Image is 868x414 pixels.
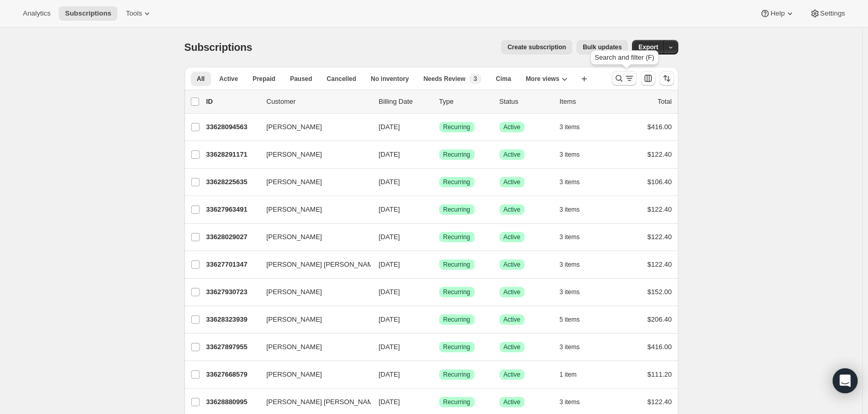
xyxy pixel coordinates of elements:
[197,75,205,83] span: All
[267,177,322,187] span: [PERSON_NAME]
[560,343,580,351] span: 3 items
[560,96,612,107] div: Items
[443,315,470,324] span: Recurring
[504,123,521,131] span: Active
[379,96,431,107] p: Billing Date
[185,42,253,53] span: Subscriptions
[379,150,400,158] span: [DATE]
[560,312,591,327] button: 5 items
[219,75,238,83] span: Active
[501,40,572,54] button: Create subscription
[560,367,588,382] button: 1 item
[443,398,470,406] span: Recurring
[379,398,400,406] span: [DATE]
[206,204,258,215] p: 33627963491
[65,9,111,18] span: Subscriptions
[206,96,672,107] div: IDCustomerBilling DateTypeStatusItemsTotal
[560,230,591,244] button: 3 items
[560,340,591,354] button: 3 items
[648,150,672,158] span: $122.40
[499,96,551,107] p: Status
[770,9,784,18] span: Help
[260,256,364,273] button: [PERSON_NAME] [PERSON_NAME]
[560,260,580,269] span: 3 items
[560,175,591,189] button: 3 items
[379,370,400,378] span: [DATE]
[443,233,470,241] span: Recurring
[206,285,672,299] div: 33627930723[PERSON_NAME][DATE]SuccessRecurringSuccessActive3 items$152.00
[267,232,322,242] span: [PERSON_NAME]
[560,123,580,131] span: 3 items
[443,343,470,351] span: Recurring
[260,174,364,190] button: [PERSON_NAME]
[206,120,672,134] div: 33628094563[PERSON_NAME][DATE]SuccessRecurringSuccessActive3 items$416.00
[206,367,672,382] div: 33627668579[PERSON_NAME][DATE]SuccessRecurringSuccessActive1 item$111.20
[260,201,364,218] button: [PERSON_NAME]
[660,71,674,86] button: Sort the results
[443,370,470,379] span: Recurring
[206,312,672,327] div: 33628323939[PERSON_NAME][DATE]SuccessRecurringSuccessActive5 items$206.40
[443,150,470,159] span: Recurring
[120,6,159,21] button: Tools
[833,368,858,393] div: Open Intercom Messenger
[17,6,57,21] button: Analytics
[206,177,258,187] p: 33628225635
[560,205,580,214] span: 3 items
[206,96,258,107] p: ID
[206,122,258,132] p: 33628094563
[804,6,851,21] button: Settings
[379,288,400,296] span: [DATE]
[267,122,322,132] span: [PERSON_NAME]
[560,147,591,162] button: 3 items
[560,315,580,324] span: 5 items
[560,178,580,186] span: 3 items
[504,398,521,406] span: Active
[576,72,593,86] button: Create new view
[206,395,672,409] div: 33628880995[PERSON_NAME] [PERSON_NAME][DATE]SuccessRecurringSuccessActive3 items$122.40
[206,342,258,352] p: 33627897955
[583,43,622,51] span: Bulk updates
[496,75,511,83] span: Cima
[379,178,400,186] span: [DATE]
[206,257,672,272] div: 33627701347[PERSON_NAME] [PERSON_NAME][DATE]SuccessRecurringSuccessActive3 items$122.40
[443,288,470,296] span: Recurring
[648,233,672,241] span: $122.40
[260,366,364,383] button: [PERSON_NAME]
[206,259,258,270] p: 33627701347
[439,96,491,107] div: Type
[641,71,655,86] button: Customize table column order and visibility
[504,315,521,324] span: Active
[379,260,400,268] span: [DATE]
[504,343,521,351] span: Active
[267,369,322,380] span: [PERSON_NAME]
[525,75,559,83] span: More views
[206,230,672,244] div: 33628029027[PERSON_NAME][DATE]SuccessRecurringSuccessActive3 items$122.40
[23,9,50,18] span: Analytics
[648,178,672,186] span: $106.40
[504,205,521,214] span: Active
[504,178,521,186] span: Active
[260,146,364,163] button: [PERSON_NAME]
[754,6,801,21] button: Help
[206,147,672,162] div: 33628291171[PERSON_NAME][DATE]SuccessRecurringSuccessActive3 items$122.40
[648,343,672,351] span: $416.00
[260,339,364,355] button: [PERSON_NAME]
[638,43,658,51] span: Export
[260,119,364,135] button: [PERSON_NAME]
[560,395,591,409] button: 3 items
[657,96,672,107] p: Total
[560,285,591,299] button: 3 items
[560,233,580,241] span: 3 items
[206,232,258,242] p: 33628029027
[260,229,364,245] button: [PERSON_NAME]
[560,120,591,134] button: 3 items
[371,75,409,83] span: No inventory
[504,150,521,159] span: Active
[648,205,672,213] span: $122.40
[206,369,258,380] p: 33627668579
[206,175,672,189] div: 33628225635[PERSON_NAME][DATE]SuccessRecurringSuccessActive3 items$106.40
[560,398,580,406] span: 3 items
[560,257,591,272] button: 3 items
[648,370,672,378] span: $111.20
[612,71,637,86] button: Search and filter results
